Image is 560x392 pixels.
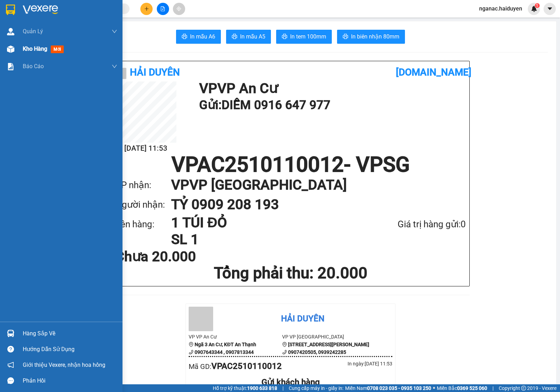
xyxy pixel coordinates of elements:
[6,23,55,33] div: 0916647977
[290,360,392,368] div: In ngày: [DATE] 11:53
[213,384,277,392] span: Hỗ trợ kỹ thuật:
[288,349,346,355] b: 0907420505, 0939242285
[199,95,462,115] h1: Gửi: DIỄM 0916 647 977
[176,30,221,44] button: printerIn mẫu A6
[189,362,211,371] span: Mã GD :
[23,344,117,355] div: Hướng dẫn sử dụng
[23,27,43,36] span: Quản Lý
[189,342,194,347] span: environment
[544,3,556,15] button: caret-down
[60,7,77,14] span: Nhận:
[7,377,14,384] span: message
[276,30,332,44] button: printerIn tem 100mm
[360,217,466,231] div: Giá trị hàng gửi: 0
[160,6,165,11] span: file-add
[7,28,14,35] img: warehouse-icon
[130,66,180,78] b: Hải Duyên
[59,47,75,54] span: Chưa :
[6,5,15,15] img: logo-vxr
[115,143,176,154] h2: [DATE] 11:53
[195,349,254,355] b: 0907643344 , 0907813344
[115,178,171,192] div: VP nhận:
[531,6,537,12] img: icon-new-feature
[6,6,55,14] div: VP An Cư
[232,34,237,40] span: printer
[282,350,287,355] span: phone
[23,62,44,71] span: Báo cáo
[7,45,14,53] img: warehouse-icon
[171,231,360,248] h1: SL 1
[182,34,187,40] span: printer
[281,312,324,326] div: Hải Duyên
[345,384,431,392] span: Miền Nam
[240,32,265,41] span: In mẫu A5
[226,30,271,44] button: printerIn mẫu A5
[7,346,14,352] span: question-circle
[396,66,471,78] b: [DOMAIN_NAME]
[60,23,131,31] div: TỶ
[7,362,14,368] span: notification
[112,29,117,34] span: down
[171,175,452,195] h1: VP VP [GEOGRAPHIC_DATA]
[7,63,14,70] img: solution-icon
[282,34,287,40] span: printer
[115,250,231,264] div: Chưa 20.000
[282,333,376,341] li: VP VP [GEOGRAPHIC_DATA]
[189,350,194,355] span: phone
[51,45,64,53] span: mới
[23,328,117,339] div: Hàng sắp về
[173,3,185,15] button: aim
[176,6,181,11] span: aim
[189,333,282,341] li: VP VP An Cư
[144,6,149,11] span: plus
[290,32,326,41] span: In tem 100mm
[351,32,399,41] span: In biên nhận 80mm
[7,330,14,337] img: warehouse-icon
[195,342,256,347] b: Ngã 3 An Cư, KĐT An Thạnh
[282,342,287,347] span: environment
[536,3,538,8] span: 1
[23,45,47,52] span: Kho hàng
[535,3,540,8] sup: 1
[115,198,171,212] div: Người nhận:
[343,34,348,40] span: printer
[6,14,55,23] div: DIỄM
[115,154,466,175] h1: VPAC2510110012 - VPSG
[140,3,153,15] button: plus
[547,6,553,12] span: caret-down
[23,376,117,386] div: Phản hồi
[60,31,131,41] div: 0909208193
[337,30,405,44] button: printerIn biên nhận 80mm
[199,81,462,95] h1: VP VP An Cư
[6,7,17,14] span: Gửi:
[115,264,466,283] h1: Tổng phải thu: 20.000
[211,361,282,371] b: VPAC2510110012
[171,214,360,231] h1: 1 TÚI ĐỎ
[433,387,435,390] span: ⚪️
[247,385,277,391] strong: 1900 633 818
[59,45,132,55] div: 20.000
[492,384,493,392] span: |
[171,195,452,214] h1: TỶ 0909 208 193
[367,385,431,391] strong: 0708 023 035 - 0935 103 250
[112,64,117,69] span: down
[190,32,215,41] span: In mẫu A6
[437,384,487,392] span: Miền Bắc
[474,4,528,13] span: nganac.haiduyen
[282,384,283,392] span: |
[289,384,343,392] span: Cung cấp máy in - giấy in:
[157,3,169,15] button: file-add
[457,385,487,391] strong: 0369 525 060
[189,376,392,389] div: Gửi khách hàng
[115,217,171,231] div: Tên hàng:
[23,361,105,369] span: Giới thiệu Vexere, nhận hoa hồng
[60,6,131,23] div: VP [GEOGRAPHIC_DATA]
[288,342,369,347] b: [STREET_ADDRESS][PERSON_NAME]
[521,386,526,391] span: copyright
